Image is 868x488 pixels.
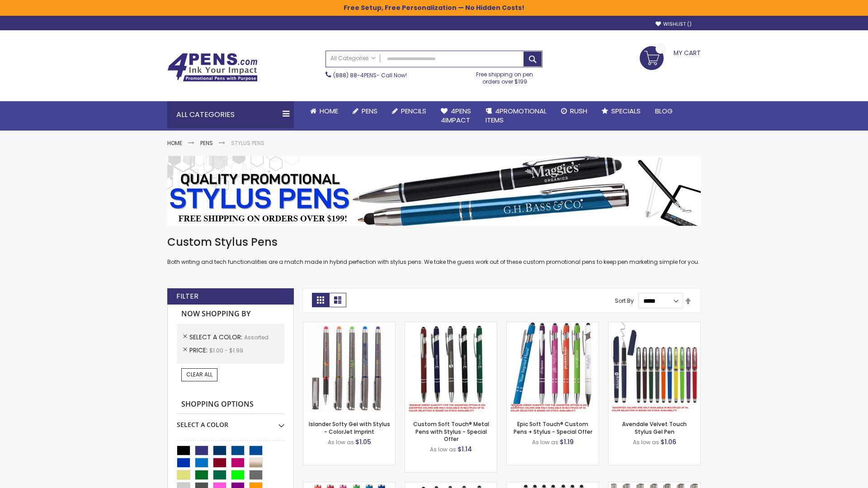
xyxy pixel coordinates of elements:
[303,101,345,121] a: Home
[458,445,472,454] span: $1.14
[434,101,478,131] a: 4Pens4impact
[345,101,385,121] a: Pens
[312,293,329,307] strong: Grid
[333,71,377,79] a: (888) 88-4PENS
[609,322,700,414] img: Avendale Velvet Touch Stylus Gel Pen-Assorted
[441,106,471,125] span: 4Pens 4impact
[554,101,594,121] a: Rush
[189,333,244,342] span: Select A Color
[167,139,182,147] a: Home
[167,156,701,226] img: Stylus Pens
[177,305,284,324] strong: Now Shopping by
[355,437,371,446] span: $1.05
[405,322,497,329] a: Custom Soft Touch® Metal Pens with Stylus-Assorted
[167,235,701,266] div: Both writing and tech functionalities are a match made in hybrid perfection with stylus pens. We ...
[177,414,284,429] div: Select A Color
[401,106,426,116] span: Pencils
[320,106,338,116] span: Home
[362,106,377,116] span: Pens
[189,346,209,355] span: Price
[303,322,395,414] img: Islander Softy Gel with Stylus - ColorJet Imprint-Assorted
[622,420,687,435] a: Avendale Velvet Touch Stylus Gel Pen
[486,106,547,125] span: 4PROMOTIONAL ITEMS
[385,101,434,121] a: Pencils
[186,371,212,378] span: Clear All
[648,101,680,121] a: Blog
[660,437,676,446] span: $1.06
[181,368,217,381] a: Clear All
[413,420,489,442] a: Custom Soft Touch® Metal Pens with Stylus - Special Offer
[167,53,258,82] img: 4Pens Custom Pens and Promotional Products
[633,438,659,446] span: As low as
[328,438,354,446] span: As low as
[333,71,407,79] span: - Call Now!
[467,67,543,85] div: Free shipping on pen orders over $199
[609,322,700,329] a: Avendale Velvet Touch Stylus Gel Pen-Assorted
[177,395,284,414] strong: Shopping Options
[167,101,294,128] div: All Categories
[532,438,558,446] span: As low as
[176,291,198,301] strong: Filter
[594,101,648,121] a: Specials
[514,420,592,435] a: Epic Soft Touch® Custom Pens + Stylus - Special Offer
[507,322,599,329] a: 4P-MS8B-Assorted
[167,235,701,249] h1: Custom Stylus Pens
[244,333,269,341] span: Assorted
[303,322,395,329] a: Islander Softy Gel with Stylus - ColorJet Imprint-Assorted
[560,437,574,446] span: $1.19
[655,106,673,116] span: Blog
[309,420,390,435] a: Islander Softy Gel with Stylus - ColorJet Imprint
[326,51,380,66] a: All Categories
[507,322,599,414] img: 4P-MS8B-Assorted
[231,139,264,147] strong: Stylus Pens
[570,106,587,116] span: Rush
[478,101,554,131] a: 4PROMOTIONALITEMS
[405,322,497,414] img: Custom Soft Touch® Metal Pens with Stylus-Assorted
[656,21,692,28] a: Wishlist
[615,297,634,305] label: Sort By
[611,106,641,116] span: Specials
[430,446,456,453] span: As low as
[200,139,213,147] a: Pens
[209,347,243,354] span: $1.00 - $1.99
[330,55,376,62] span: All Categories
